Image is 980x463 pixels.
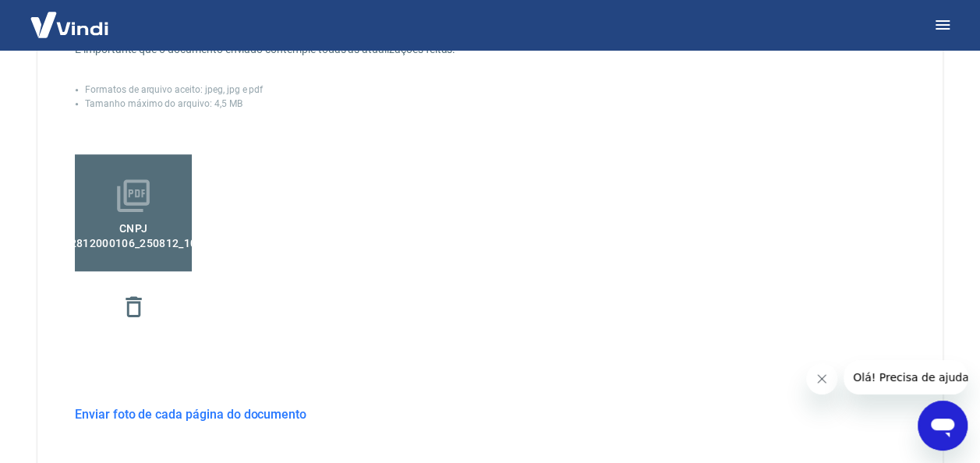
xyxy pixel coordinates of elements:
[85,83,263,97] p: Formatos de arquivo aceito: jpeg, jpg e pdf
[19,1,120,48] img: Vindi
[9,11,131,23] span: Olá! Precisa de ajuda?
[918,401,968,451] iframe: Botão para abrir a janela de mensagens
[85,97,242,111] p: Tamanho máximo do arquivo: 4,5 MB
[844,360,968,394] iframe: Mensagem da empresa
[806,363,837,394] iframe: Fechar mensagem
[37,215,228,250] span: CNPJ 59402812000106_250812_101728 (1).pdf
[75,154,192,271] label: CNPJ 59402812000106_250812_101728 (1).pdf
[75,405,306,424] h6: Enviar foto de cada página do documento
